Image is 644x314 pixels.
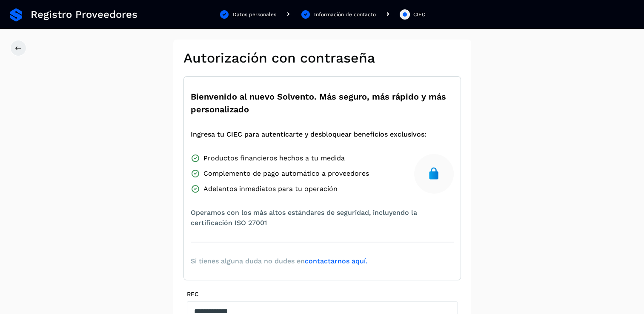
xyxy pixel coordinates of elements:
[203,184,338,194] span: Adelantos inmediatos para tu operación
[203,153,345,163] span: Productos financieros hechos a tu medida
[191,129,426,140] span: Ingresa tu CIEC para autenticarte y desbloquear beneficios exclusivos:
[191,90,454,116] span: Bienvenido al nuevo Solvento. Más seguro, más rápido y más personalizado
[305,257,367,265] a: contactarnos aquí.
[203,168,369,179] span: Complemento de pago automático a proveedores
[191,208,454,228] span: Operamos con los más altos estándares de seguridad, incluyendo la certificación ISO 27001
[413,11,425,18] div: CIEC
[427,167,441,180] img: secure
[233,11,276,18] div: Datos personales
[183,50,461,66] h2: Autorización con contraseña
[31,9,137,21] span: Registro Proveedores
[191,256,367,266] span: Si tienes alguna duda no dudes en
[187,291,458,298] label: RFC
[314,11,376,18] div: Información de contacto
